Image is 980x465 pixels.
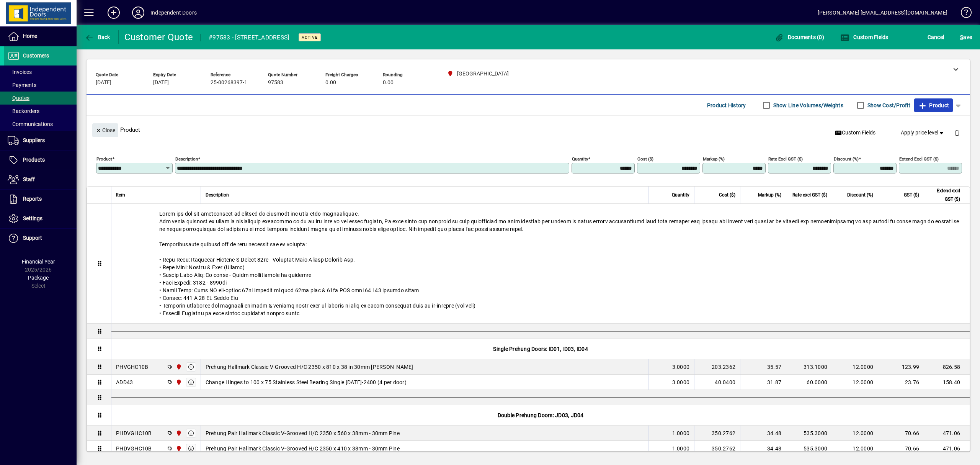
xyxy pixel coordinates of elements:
td: 158.40 [924,375,970,390]
span: Prehung Pair Hallmark Classic V-Grooved H/C 2350 x 560 x 38mm - 30mm Pine [206,429,400,437]
span: Communications [8,121,53,127]
div: 60.0000 [791,378,827,386]
span: Rate excl GST ($) [792,191,827,199]
span: Product [918,99,949,111]
div: 313.1000 [791,363,827,371]
mat-label: Product [96,156,112,162]
span: Change Hinges to 100 x 75 Stainless Steel Bearing Single [DATE]-2400 (4 per door) [206,378,407,386]
span: Reports [23,196,42,202]
td: 23.76 [878,375,924,390]
div: 535.3000 [791,429,827,437]
button: Custom Fields [832,126,879,140]
td: 40.0400 [694,375,740,390]
span: 0.00 [383,80,394,86]
mat-label: Extend excl GST ($) [899,156,939,162]
span: Settings [23,215,42,221]
div: Double Prehung Doors: JD03, JD04 [111,405,970,425]
button: Cancel [926,30,946,44]
a: Support [4,229,77,248]
span: Quantity [672,191,689,199]
a: Settings [4,209,77,228]
span: Invoices [8,69,32,75]
div: Lorem ips dol sit ametconsect ad elitsed do eiusmodt inc utla etdo magnaaliquae. Adm venia quisno... [111,204,970,323]
a: Reports [4,190,77,209]
div: PHVGHC10B [116,363,148,371]
a: Communications [4,118,77,131]
span: Markup (%) [758,191,781,199]
div: PHDVGHC10B [116,445,152,452]
span: Financial Year [22,259,55,265]
span: Payments [8,82,36,88]
td: 471.06 [924,426,970,441]
div: PHDVGHC10B [116,429,152,437]
span: Cost ($) [719,191,735,199]
span: Documents (0) [774,34,824,40]
button: Product History [704,98,749,112]
mat-label: Cost ($) [637,156,653,162]
span: 1.0000 [672,445,690,452]
button: Documents (0) [773,30,826,44]
span: Christchurch [174,363,183,371]
span: Description [206,191,229,199]
span: Backorders [8,108,39,114]
span: Christchurch [174,444,183,453]
td: 12.0000 [832,375,878,390]
span: Prehung Hallmark Classic V-Grooved H/C 2350 x 810 x 38 in 30mm [PERSON_NAME] [206,363,413,371]
a: Staff [4,170,77,189]
mat-label: Description [175,156,198,162]
span: Custom Fields [835,129,875,137]
mat-label: Markup (%) [703,156,725,162]
td: 350.2762 [694,426,740,441]
td: 70.66 [878,426,924,441]
a: Suppliers [4,131,77,150]
button: Apply price level [898,126,948,140]
div: 535.3000 [791,445,827,452]
td: 203.2362 [694,359,740,375]
div: Product [87,116,970,144]
button: Custom Fields [838,30,890,44]
a: Knowledge Base [955,2,970,26]
span: Item [116,191,125,199]
mat-label: Discount (%) [834,156,859,162]
button: Profile [126,6,150,20]
span: 97583 [268,80,283,86]
span: Staff [23,176,35,182]
span: 0.00 [325,80,336,86]
mat-label: Quantity [572,156,588,162]
td: 12.0000 [832,441,878,456]
div: Single Prehung Doors: ID01, ID03, ID04 [111,339,970,359]
a: Backorders [4,105,77,118]
a: Products [4,151,77,170]
div: ADD43 [116,378,133,386]
td: 34.48 [740,441,786,456]
label: Show Line Volumes/Weights [772,102,843,109]
span: 25-00268397-1 [211,80,247,86]
a: Home [4,27,77,46]
span: Customers [23,52,49,59]
app-page-header-button: Back [77,30,119,44]
button: Add [101,6,126,20]
span: Custom Fields [840,34,889,40]
span: Apply price level [901,129,945,137]
td: 35.57 [740,359,786,375]
span: 1.0000 [672,429,690,437]
span: S [960,34,963,40]
span: Close [95,124,115,137]
span: Cancel [928,31,944,43]
div: Customer Quote [124,31,193,43]
app-page-header-button: Close [90,126,120,133]
span: Products [23,157,45,163]
td: 471.06 [924,441,970,456]
div: [PERSON_NAME] [EMAIL_ADDRESS][DOMAIN_NAME] [818,7,947,19]
mat-label: Rate excl GST ($) [768,156,803,162]
span: 3.0000 [672,378,690,386]
a: Payments [4,79,77,92]
span: Home [23,33,37,39]
span: Discount (%) [847,191,873,199]
td: 826.58 [924,359,970,375]
span: Extend excl GST ($) [929,187,960,203]
app-page-header-button: Delete [948,129,966,136]
button: Product [914,98,953,112]
td: 31.87 [740,375,786,390]
span: GST ($) [904,191,919,199]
